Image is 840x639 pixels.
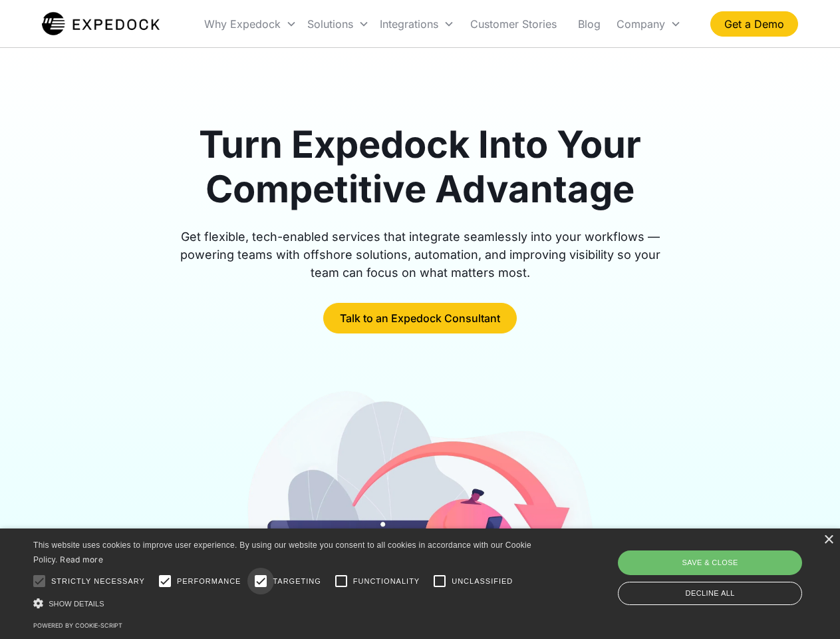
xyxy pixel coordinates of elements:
span: Performance [177,576,241,587]
span: Targeting [273,576,321,587]
img: Expedock Logo [42,11,160,37]
iframe: Chat Widget [619,495,840,639]
span: Unclassified [452,576,513,587]
a: Powered by cookie-script [33,622,122,629]
h1: Turn Expedock Into Your Competitive Advantage [165,122,676,212]
div: Get flexible, tech-enabled services that integrate seamlessly into your workflows — powering team... [165,228,676,282]
a: Get a Demo [710,11,798,37]
span: Functionality [353,576,420,587]
div: Integrations [380,17,438,31]
span: This website uses cookies to improve user experience. By using our website you consent to all coo... [33,540,531,565]
div: Company [611,1,686,47]
div: Integrations [374,1,460,47]
div: Why Expedock [199,1,302,47]
span: Strictly necessary [51,576,145,587]
div: Company [617,17,665,31]
div: Why Expedock [204,17,281,31]
div: Solutions [307,17,353,31]
a: Talk to an Expedock Consultant [323,303,517,333]
a: Read more [60,554,103,564]
a: Customer Stories [460,1,567,47]
a: home [42,11,160,37]
div: Solutions [302,1,374,47]
a: Blog [567,1,611,47]
div: Show details [33,596,536,610]
span: Show details [49,600,104,608]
